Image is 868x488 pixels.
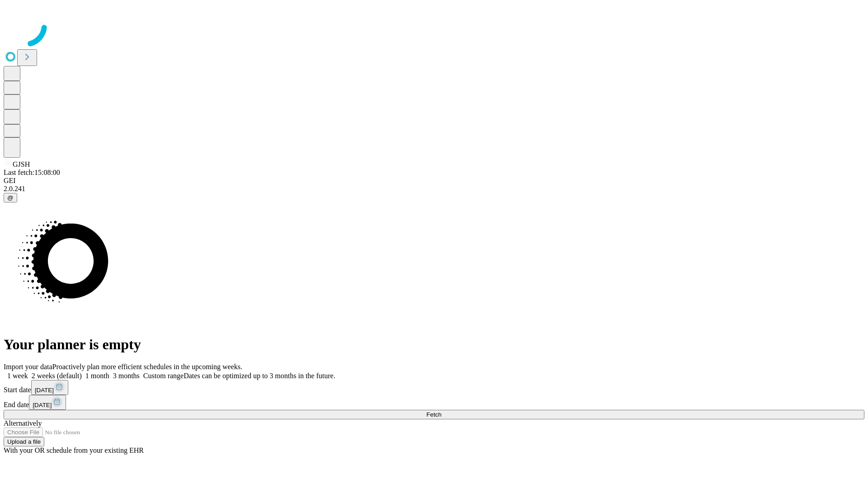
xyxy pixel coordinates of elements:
[85,372,109,380] span: 1 month
[4,380,864,395] div: Start date
[4,177,864,185] div: GEI
[143,372,184,380] span: Custom range
[4,410,864,419] button: Fetch
[184,372,335,380] span: Dates can be optimized up to 3 months in the future.
[13,160,30,168] span: GJSH
[7,194,14,201] span: @
[35,387,54,394] span: [DATE]
[426,411,441,418] span: Fetch
[4,446,144,454] span: With your OR schedule from your existing EHR
[4,363,52,371] span: Import your data
[4,185,864,193] div: 2.0.241
[52,363,242,371] span: Proactively plan more efficient schedules in the upcoming weeks.
[113,372,140,380] span: 3 months
[4,437,44,446] button: Upload a file
[4,395,864,410] div: End date
[4,419,42,427] span: Alternatively
[4,336,864,353] h1: Your planner is empty
[4,169,60,176] span: Last fetch: 15:08:00
[4,193,17,202] button: @
[32,372,82,380] span: 2 weeks (default)
[33,402,52,408] span: [DATE]
[7,372,28,380] span: 1 week
[29,395,66,410] button: [DATE]
[31,380,68,395] button: [DATE]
